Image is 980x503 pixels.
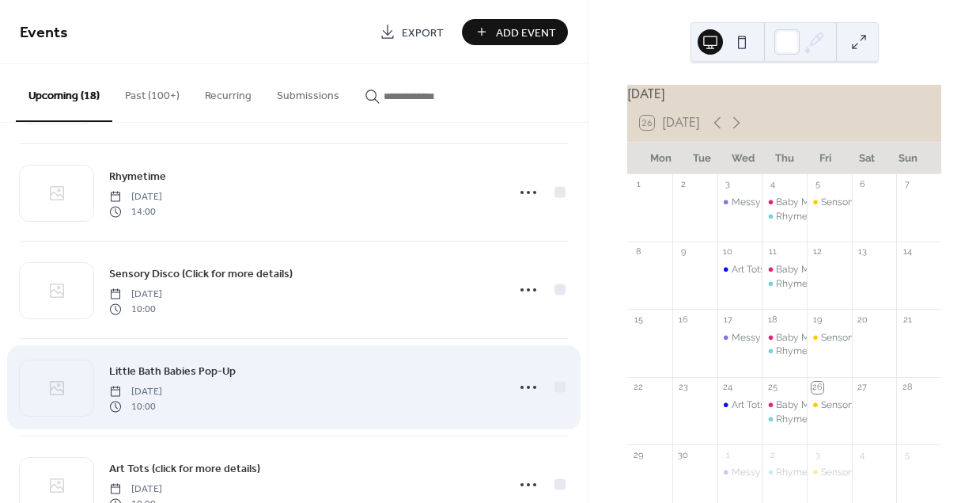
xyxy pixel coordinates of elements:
div: Baby Massage WK3 (Click for more Details) [762,196,807,209]
a: Little Bath Babies Pop-Up [109,362,236,380]
div: Rhymetime [776,413,827,426]
div: 4 [766,179,778,191]
button: Add Event [462,19,568,45]
div: Art Tots (click for more details) [717,398,762,412]
span: Events [20,17,68,48]
div: [DATE] [627,85,941,104]
div: Messy Tots (click for more details) [732,196,880,209]
span: Add Event [496,25,556,41]
div: 25 [766,382,778,394]
div: 3 [812,449,823,461]
div: Art Tots (click for more details) [732,263,864,276]
div: Sensory Disco (Click for more details) [807,331,852,345]
div: Sun [887,143,929,174]
button: Recurring [192,64,264,120]
div: Sensory Disco (Click for more details) [807,466,852,479]
div: Messy Tots (click for more details) [732,466,880,479]
div: Baby Massage WK4 (Click for more Details) [776,263,967,276]
div: Art Tots (click for more details) [732,398,864,412]
div: Baby Massage WK3 (Click for more Details) [776,196,967,209]
a: Sensory Disco (Click for more details) [109,265,293,283]
span: [DATE] [109,288,162,302]
div: Messy Tots (click for more details) [717,331,762,345]
div: 29 [632,449,644,461]
div: Rhymetime [762,345,807,358]
div: Rhymetime [776,277,827,291]
div: 1 [722,449,734,461]
div: Art Tots (click for more details) [717,263,762,276]
span: 10:00 [109,399,162,413]
div: 26 [812,382,823,394]
span: Export [402,25,444,41]
div: Sat [846,143,887,174]
div: Messy Tots (click for more details) [717,196,762,209]
div: 15 [632,314,644,326]
div: 11 [766,246,778,258]
div: 17 [722,314,734,326]
button: Upcoming (18) [16,64,112,122]
div: Rhymetime [776,466,827,479]
a: Art Tots (click for more details) [109,459,260,478]
div: 20 [857,314,868,326]
div: 1 [632,179,644,191]
a: Rhymetime [109,167,166,185]
div: Rhymetime [762,210,807,223]
span: [DATE] [109,385,162,399]
div: 30 [677,449,689,461]
div: 6 [857,179,868,191]
div: Messy Tots (click for more details) [717,466,762,479]
div: 4 [857,449,868,461]
div: 10 [722,246,734,258]
div: 12 [812,246,823,258]
button: Submissions [264,64,352,120]
div: 21 [901,314,913,326]
div: 5 [901,449,913,461]
div: Baby Massage WK6 (Click for more Details) [762,398,807,412]
div: Rhymetime [762,413,807,426]
div: 7 [901,179,913,191]
div: Sensory Disco (Click for more details) [807,196,852,209]
span: 14:00 [109,204,162,219]
div: Mon [640,143,681,174]
div: Rhymetime [762,277,807,291]
div: Rhymetime [776,210,827,223]
div: 2 [677,179,689,191]
div: 14 [901,246,913,258]
div: Wed [723,143,764,174]
span: [DATE] [109,190,162,204]
div: Rhymetime [762,466,807,479]
div: 9 [677,246,689,258]
span: 10:00 [109,302,162,316]
div: Baby Massage WK4 (Click for more Details) [762,263,807,276]
div: 3 [722,179,734,191]
span: Rhymetime [109,169,166,185]
div: 19 [812,314,823,326]
div: Tue [681,143,722,174]
a: Export [368,19,456,45]
div: 24 [722,382,734,394]
div: Baby Massage WK5 (Click for more Details) [776,331,967,345]
span: Sensory Disco (Click for more details) [109,266,293,283]
div: 5 [812,179,823,191]
div: 8 [632,246,644,258]
button: Past (100+) [112,64,192,120]
div: Thu [764,143,805,174]
div: 28 [901,382,913,394]
span: [DATE] [109,482,162,497]
div: Baby Massage WK6 (Click for more Details) [776,398,967,412]
div: 13 [857,246,868,258]
span: Little Bath Babies Pop-Up [109,364,236,380]
div: 2 [766,449,778,461]
span: Art Tots (click for more details) [109,461,260,478]
div: Sensory Disco (Click for more details) [807,398,852,412]
div: Messy Tots (click for more details) [732,331,880,345]
div: Rhymetime [776,345,827,358]
div: Fri [805,143,846,174]
div: Baby Massage WK5 (Click for more Details) [762,331,807,345]
div: 22 [632,382,644,394]
div: 18 [766,314,778,326]
div: 27 [857,382,868,394]
div: 23 [677,382,689,394]
div: 16 [677,314,689,326]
